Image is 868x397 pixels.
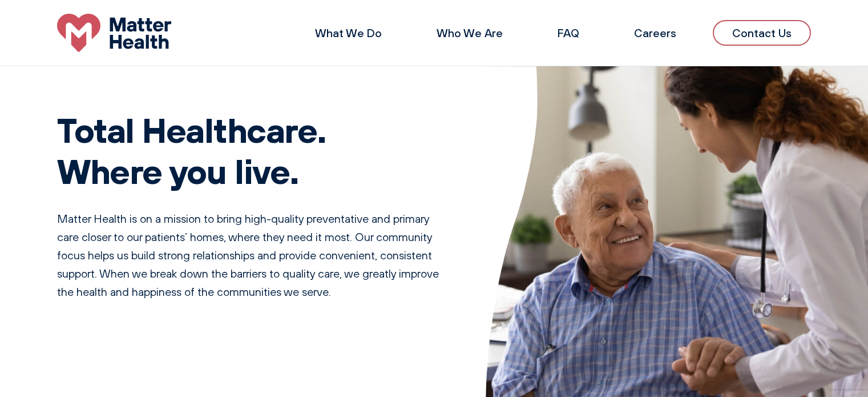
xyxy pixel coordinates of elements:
[57,109,440,191] h1: Total Healthcare. Where you live.
[57,210,440,301] p: Matter Health is on a mission to bring high-quality preventative and primary care closer to our p...
[634,26,676,40] a: Careers
[713,20,811,46] a: Contact Us
[315,26,382,40] a: What We Do
[558,26,579,40] a: FAQ
[437,26,503,40] a: Who We Are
